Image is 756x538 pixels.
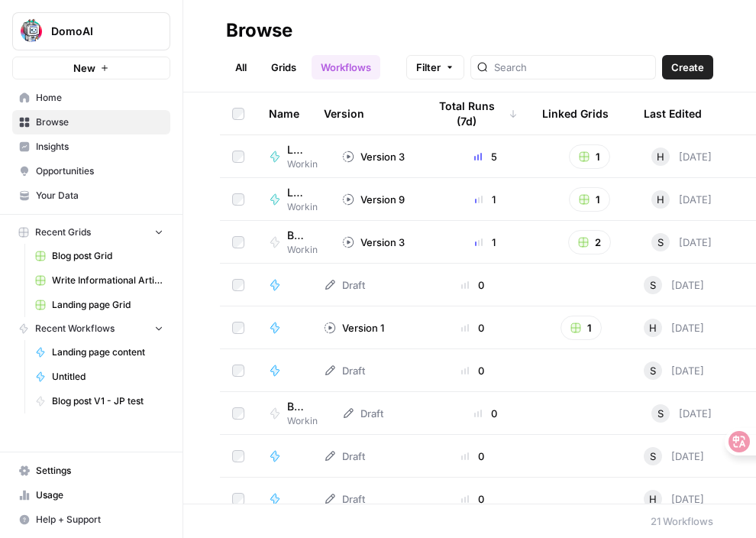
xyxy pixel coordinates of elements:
[36,115,163,129] span: Browse
[657,192,664,207] span: H
[651,404,712,423] div: [DATE]
[494,60,649,75] input: Search
[287,414,318,428] span: Workin
[269,363,299,378] a: Untitled
[262,55,305,79] a: Grids
[650,277,656,293] span: S
[12,459,170,483] a: Settings
[651,514,713,529] div: 21 Workflows
[12,183,170,208] a: Your Data
[12,317,170,340] button: Recent Workflows
[568,230,611,254] button: 2
[644,447,704,465] div: [DATE]
[428,92,518,134] div: Total Runs (7d)
[12,159,170,183] a: Opportunities
[52,298,163,312] span: Landing page Grid
[28,293,170,317] a: Landing page Grid
[342,149,405,164] div: Version 3
[342,235,405,250] div: Version 3
[644,92,702,134] div: Last Edited
[18,18,45,45] img: DomoAI Logo
[12,86,170,110] a: Home
[269,449,299,464] a: Sushi
[36,91,163,105] span: Home
[312,55,380,79] a: Workflows
[52,345,163,359] span: Landing page content
[52,274,163,287] span: Write Informational Article
[644,276,704,294] div: [DATE]
[52,394,163,408] span: Blog post V1 - JP test
[226,55,256,79] a: All
[287,399,305,414] span: Blog post sushi
[324,277,365,293] div: Draft
[662,55,713,79] button: Create
[28,389,170,413] a: Blog post V1 - JP test
[287,243,318,257] span: Workin
[51,24,144,39] span: DomoAI
[649,491,657,507] span: H
[28,365,170,389] a: Untitled
[671,60,704,75] span: Create
[650,449,656,464] span: S
[561,316,602,340] button: 1
[269,228,318,257] a: Blog post V1Workin
[428,491,518,507] div: 0
[35,225,91,239] span: Recent Grids
[287,185,305,200] span: Landing page
[416,60,441,75] span: Filter
[324,491,365,507] div: Draft
[12,57,170,79] button: New
[657,149,664,164] span: H
[651,190,712,209] div: [DATE]
[269,277,299,293] a: Untitled
[226,18,292,43] div: Browse
[442,235,528,250] div: 1
[269,491,299,507] a: Untitled
[12,110,170,134] a: Browse
[644,319,704,337] div: [DATE]
[428,363,518,378] div: 0
[569,144,610,169] button: 1
[287,228,305,243] span: Blog post V1
[269,92,299,134] div: Name
[12,12,170,50] button: Workspace: DomoAI
[657,235,664,250] span: S
[52,370,163,384] span: Untitled
[36,488,163,502] span: Usage
[28,340,170,365] a: Landing page content
[428,449,518,464] div: 0
[342,192,405,207] div: Version 9
[269,320,299,335] a: Landing page content
[442,406,528,421] div: 0
[52,249,163,263] span: Blog post Grid
[36,513,163,527] span: Help + Support
[644,361,704,380] div: [DATE]
[36,189,163,203] span: Your Data
[28,268,170,293] a: Write Informational Article
[651,233,712,251] div: [DATE]
[324,92,364,134] div: Version
[644,490,704,508] div: [DATE]
[324,320,384,335] div: Version 1
[650,363,656,378] span: S
[269,399,318,428] a: Blog post sushiWorkin
[287,142,305,157] span: Landing page - solutions
[324,449,365,464] div: Draft
[269,185,318,214] a: Landing pageWorkin
[12,483,170,507] a: Usage
[287,157,318,171] span: Workin
[649,320,657,335] span: H
[657,406,664,421] span: S
[12,507,170,532] button: Help + Support
[73,60,95,76] span: New
[542,92,609,134] div: Linked Grids
[442,192,528,207] div: 1
[324,363,365,378] div: Draft
[569,187,610,212] button: 1
[12,221,170,244] button: Recent Grids
[342,406,383,421] div: Draft
[406,55,464,79] button: Filter
[428,320,518,335] div: 0
[12,134,170,159] a: Insights
[35,322,115,335] span: Recent Workflows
